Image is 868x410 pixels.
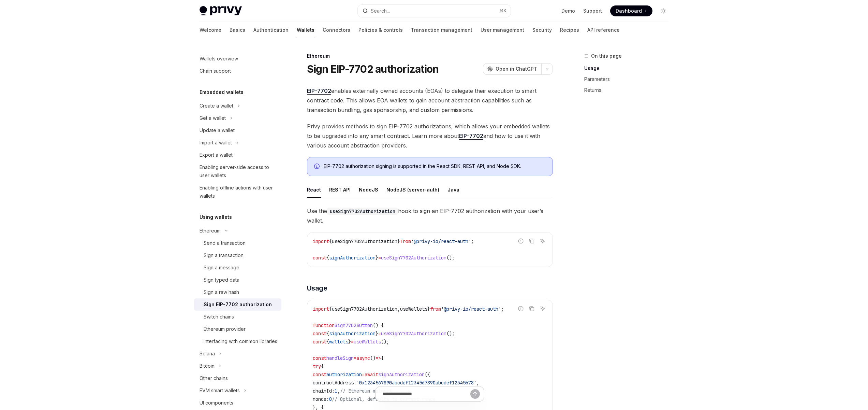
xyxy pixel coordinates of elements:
span: , [397,306,400,312]
svg: Info [314,164,321,170]
span: { [381,355,384,361]
a: Sign EIP-7702 authorization [194,298,281,311]
span: import [313,238,329,244]
span: () { [373,322,384,328]
span: '@privy-io/react-auth' [411,238,471,244]
a: Enabling server-side access to user wallets [194,161,281,182]
span: handleSign [326,355,354,361]
button: Open in ChatGPT [483,63,541,75]
a: Wallets overview [194,53,281,65]
span: () [370,355,376,361]
span: ({ [425,371,430,378]
span: '0x1234567890abcdef1234567890abcdef12345678' [356,380,476,386]
a: Other chains [194,372,281,384]
div: Enabling server-side access to user wallets [200,163,277,180]
div: Interfacing with common libraries [204,337,277,345]
div: Ethereum [200,227,221,235]
button: NodeJS (server-auth) [386,182,439,198]
div: Ethereum provider [204,325,246,333]
span: useSign7702Authorization [381,255,446,261]
span: contractAddress: [313,380,356,386]
a: Connectors [323,22,350,38]
a: Wallets [297,22,314,38]
span: '@privy-io/react-auth' [441,306,501,312]
span: const [313,255,326,261]
span: useSign7702Authorization [332,238,397,244]
div: Ethereum [307,53,553,59]
span: useSign7702Authorization [381,330,446,337]
button: Java [447,182,459,198]
button: Copy the contents from the code block [527,304,536,313]
button: Toggle Get a wallet section [194,112,281,124]
a: Transaction management [411,22,472,38]
span: wallets [329,339,348,345]
span: } [427,306,430,312]
div: Other chains [200,374,228,382]
button: Toggle Create a wallet section [194,100,281,112]
span: Sign7702Button [335,322,373,328]
a: Sign a message [194,261,281,274]
span: signAuthorization [329,255,376,261]
code: useSign7702Authorization [327,208,398,215]
span: signAuthorization [378,371,425,378]
span: } [376,330,378,337]
div: Solana [200,350,215,358]
a: Welcome [200,22,221,38]
span: = [351,339,354,345]
div: Send a transaction [204,239,246,247]
button: Ask AI [538,304,547,313]
a: Basics [230,22,245,38]
div: Get a wallet [200,114,226,122]
button: Copy the contents from the code block [527,237,536,245]
span: = [362,371,365,378]
span: const [313,355,326,361]
span: useWallets [354,339,381,345]
div: Update a wallet [200,126,235,135]
button: Toggle Bitcoin section [194,360,281,372]
span: { [326,255,329,261]
a: User management [481,22,524,38]
span: = [378,255,381,261]
a: Policies & controls [358,22,403,38]
button: Toggle dark mode [658,5,669,16]
a: Usage [584,63,674,74]
button: Toggle EVM smart wallets section [194,384,281,397]
span: } [348,339,351,345]
a: Interfacing with common libraries [194,335,281,348]
span: import [313,306,329,312]
span: from [430,306,441,312]
span: (); [446,255,455,261]
span: enables externally owned accounts (EOAs) to delegate their execution to smart contract code. This... [307,86,553,115]
a: Send a transaction [194,237,281,249]
a: Demo [561,8,575,14]
span: { [329,238,332,244]
span: = [354,355,356,361]
span: } [376,255,378,261]
button: Send message [470,389,480,399]
input: Ask a question... [382,386,470,401]
a: Parameters [584,74,674,85]
span: Usage [307,283,327,293]
span: const [313,371,326,378]
a: Recipes [560,22,579,38]
div: Sign a transaction [204,251,244,259]
div: Wallets overview [200,55,238,63]
a: Authentication [253,22,289,38]
div: Search... [371,7,390,15]
span: Dashboard [616,8,642,14]
span: ; [471,238,474,244]
button: Report incorrect code [516,304,525,313]
span: { [329,306,332,312]
button: Toggle Ethereum section [194,225,281,237]
a: Ethereum provider [194,323,281,335]
a: Switch chains [194,311,281,323]
div: Sign typed data [204,276,239,284]
button: Toggle Import a wallet section [194,137,281,149]
img: light logo [200,6,242,16]
a: Sign a transaction [194,249,281,261]
span: On this page [591,52,622,60]
button: REST API [329,182,351,198]
span: try [313,363,321,369]
span: authorization [326,371,362,378]
a: Dashboard [610,5,652,16]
